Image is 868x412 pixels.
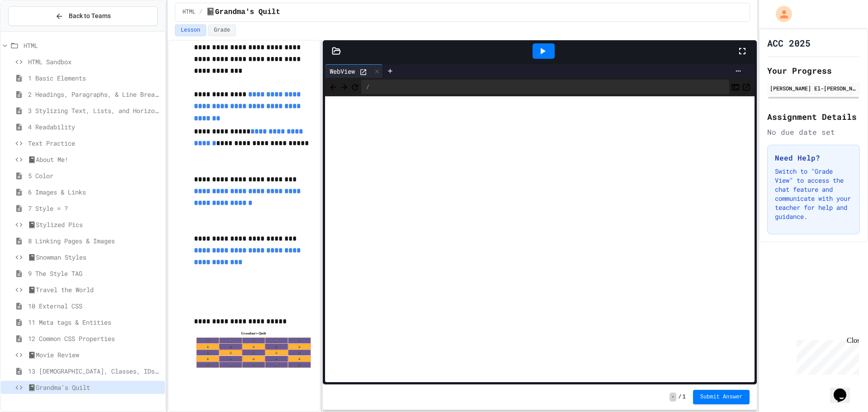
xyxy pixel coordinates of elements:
[742,81,751,92] button: Open in new tab
[175,24,206,36] button: Lesson
[670,393,676,402] span: -
[325,96,755,383] iframe: Web Preview
[28,301,161,311] span: 10 External CSS
[350,81,359,92] button: Refresh
[325,64,383,78] div: WebView
[28,204,161,213] span: 7 Style = ?
[830,376,859,403] iframe: chat widget
[206,7,280,18] span: 📓Grandma's Quilt
[28,73,161,83] span: 1 Basic Elements
[767,37,811,49] h1: ACC 2025
[28,285,161,294] span: 📓Travel the World
[325,66,359,76] div: WebView
[28,236,161,246] span: 8 Linking Pages & Images
[340,81,349,92] span: Forward
[28,57,161,66] span: HTML Sandbox
[775,152,852,163] h3: Need Help?
[8,6,158,26] button: Back to Teams
[28,252,161,262] span: 📓Snowman Styles
[208,24,236,36] button: Grade
[361,80,729,94] div: /
[775,167,852,221] p: Switch to "Grade View" to access the chat feature and communicate with your teacher for help and ...
[28,383,161,392] span: 📓Grandma's Quilt
[683,393,686,401] span: 1
[199,9,203,16] span: /
[28,171,161,180] span: 5 Color
[767,127,860,137] div: No due date set
[183,9,196,16] span: HTML
[28,350,161,360] span: 📓Movie Review
[28,317,161,327] span: 11 Meta tags & Entities
[28,106,161,115] span: 3 Stylizing Text, Lists, and Horizontal Rows
[4,4,62,57] div: Chat with us now!Close
[793,336,859,375] iframe: chat widget
[28,334,161,343] span: 12 Common CSS Properties
[28,366,161,376] span: 13 [DEMOGRAPHIC_DATA], Classes, IDs, & Tables
[678,393,681,401] span: /
[24,41,161,50] span: HTML
[69,11,111,21] span: Back to Teams
[28,122,161,132] span: 4 Readability
[28,220,161,229] span: 📓Stylized Pics
[700,393,743,401] span: Submit Answer
[28,187,161,197] span: 6 Images & Links
[770,84,857,92] div: [PERSON_NAME] El-[PERSON_NAME]
[767,110,860,123] h2: Assignment Details
[731,81,740,92] button: Console
[767,64,860,77] h2: Your Progress
[28,269,161,278] span: 9 The Style TAG
[28,155,161,164] span: 📓About Me!
[329,81,338,92] span: Back
[766,4,794,24] div: My Account
[28,138,161,148] span: Text Practice
[693,390,750,404] button: Submit Answer
[28,90,161,99] span: 2 Headings, Paragraphs, & Line Breaks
